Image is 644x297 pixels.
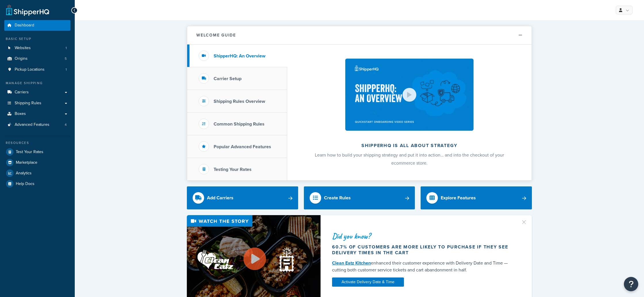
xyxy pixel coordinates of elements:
[15,90,29,95] span: Carriers
[4,20,70,31] a: Dashboard
[315,152,504,166] span: Learn how to build your shipping strategy and put it into action… and into the checkout of your e...
[15,67,45,72] span: Pickup Locations
[4,64,70,75] a: Pickup Locations1
[332,277,404,287] a: Activate Delivery Date & Time
[214,144,271,149] h3: Popular Advanced Features
[4,147,70,157] a: Test Your Rates
[196,33,236,37] h2: Welcome Guide
[66,46,67,51] span: 1
[214,99,265,104] h3: Shipping Rules Overview
[66,67,67,72] span: 1
[15,111,26,116] span: Boxes
[4,168,70,178] a: Analytics
[4,140,70,145] div: Resources
[65,122,67,127] span: 4
[4,119,70,130] li: Advanced Features
[214,122,264,127] h3: Common Shipping Rules
[332,260,371,266] a: Clean Eatz Kitchen
[332,232,514,240] div: Did you know?
[4,43,70,53] a: Websites1
[324,194,351,202] div: Create Rules
[4,81,70,86] div: Manage Shipping
[207,194,233,202] div: Add Carriers
[624,277,638,291] button: Open Resource Center
[4,87,70,98] a: Carriers
[214,76,241,81] h3: Carrier Setup
[214,53,265,59] h3: ShipperHQ: An Overview
[65,56,67,61] span: 5
[15,122,49,127] span: Advanced Features
[4,98,70,109] a: Shipping Rules
[187,186,298,209] a: Add Carriers
[345,59,474,131] img: ShipperHQ is all about strategy
[4,64,70,75] li: Pickup Locations
[15,23,34,28] span: Dashboard
[15,46,31,51] span: Websites
[421,186,532,209] a: Explore Features
[332,260,514,273] div: enhanced their customer experience with Delivery Date and Time — cutting both customer service ti...
[4,109,70,119] a: Boxes
[15,56,28,61] span: Origins
[4,53,70,64] li: Origins
[4,157,70,168] a: Marketplace
[4,36,70,41] div: Basic Setup
[15,101,41,106] span: Shipping Rules
[4,119,70,130] a: Advanced Features4
[302,143,516,148] h2: ShipperHQ is all about strategy
[16,171,32,176] span: Analytics
[214,167,252,172] h3: Testing Your Rates
[187,26,532,45] button: Welcome Guide
[4,43,70,53] li: Websites
[4,53,70,64] a: Origins5
[16,160,37,165] span: Marketplace
[16,150,43,155] span: Test Your Rates
[332,244,514,256] div: 60.7% of customers are more likely to purchase if they see delivery times in the cart
[16,182,34,186] span: Help Docs
[4,179,70,189] a: Help Docs
[304,186,415,209] a: Create Rules
[441,194,476,202] div: Explore Features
